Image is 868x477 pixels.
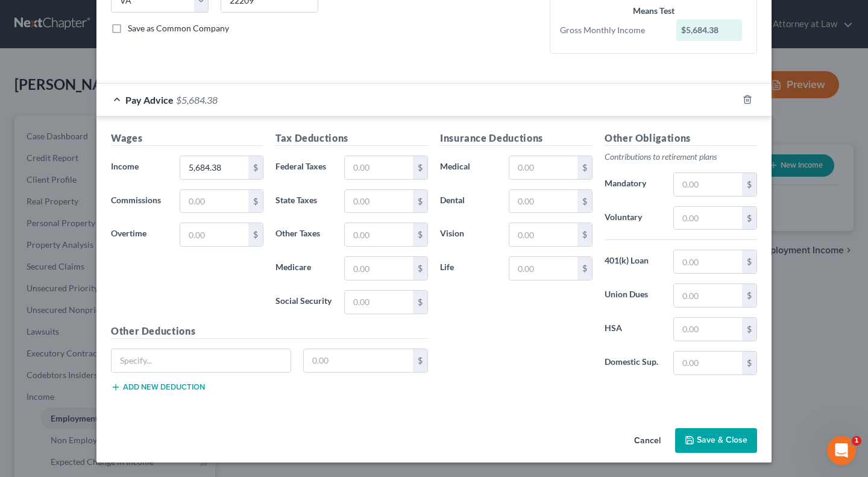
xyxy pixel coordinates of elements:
[509,223,577,246] input: 0.00
[509,190,577,213] input: 0.00
[180,156,248,179] input: 0.00
[599,283,667,308] label: Union Dues
[345,257,413,280] input: 0.00
[852,436,861,446] span: 1
[269,223,338,247] label: Other Taxes
[128,23,229,33] span: Save as Common Company
[413,349,427,372] div: $
[577,190,592,213] div: $
[413,223,427,246] div: $
[676,19,743,41] div: $5,684.38
[413,156,427,179] div: $
[599,172,667,197] label: Mandatory
[434,256,503,280] label: Life
[345,190,413,213] input: 0.00
[269,189,338,213] label: State Taxes
[111,131,263,146] h5: Wages
[413,190,427,213] div: $
[674,284,742,307] input: 0.00
[434,156,503,180] label: Medical
[577,223,592,246] div: $
[605,151,757,163] p: Contributions to retirement plans
[269,290,338,314] label: Social Security
[509,156,577,179] input: 0.00
[599,351,667,375] label: Domestic Sup.
[827,436,856,465] iframe: Intercom live chat
[742,173,756,196] div: $
[125,94,174,106] span: Pay Advice
[180,190,248,213] input: 0.00
[577,257,592,280] div: $
[605,131,757,146] h5: Other Obligations
[105,223,174,247] label: Overtime
[674,352,742,374] input: 0.00
[105,189,174,213] label: Commissions
[248,223,263,246] div: $
[674,207,742,230] input: 0.00
[275,131,428,146] h5: Tax Deductions
[560,5,747,17] div: Means Test
[674,250,742,273] input: 0.00
[434,223,503,247] label: Vision
[345,223,413,246] input: 0.00
[742,284,756,307] div: $
[599,250,667,274] label: 401(k) Loan
[509,257,577,280] input: 0.00
[599,317,667,341] label: HSA
[440,131,593,146] h5: Insurance Deductions
[599,206,667,230] label: Voluntary
[742,352,756,374] div: $
[304,349,414,372] input: 0.00
[111,161,139,171] span: Income
[434,189,503,213] label: Dental
[742,318,756,341] div: $
[554,24,670,36] div: Gross Monthly Income
[176,94,218,106] span: $5,684.38
[674,173,742,196] input: 0.00
[674,318,742,341] input: 0.00
[742,250,756,273] div: $
[345,291,413,314] input: 0.00
[269,256,338,280] label: Medicare
[180,223,248,246] input: 0.00
[413,291,427,314] div: $
[413,257,427,280] div: $
[248,190,263,213] div: $
[345,156,413,179] input: 0.00
[269,156,338,180] label: Federal Taxes
[577,156,592,179] div: $
[248,156,263,179] div: $
[112,349,291,372] input: Specify...
[111,324,428,339] h5: Other Deductions
[111,382,205,392] button: Add new deduction
[742,207,756,230] div: $
[624,429,670,453] button: Cancel
[675,428,757,453] button: Save & Close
